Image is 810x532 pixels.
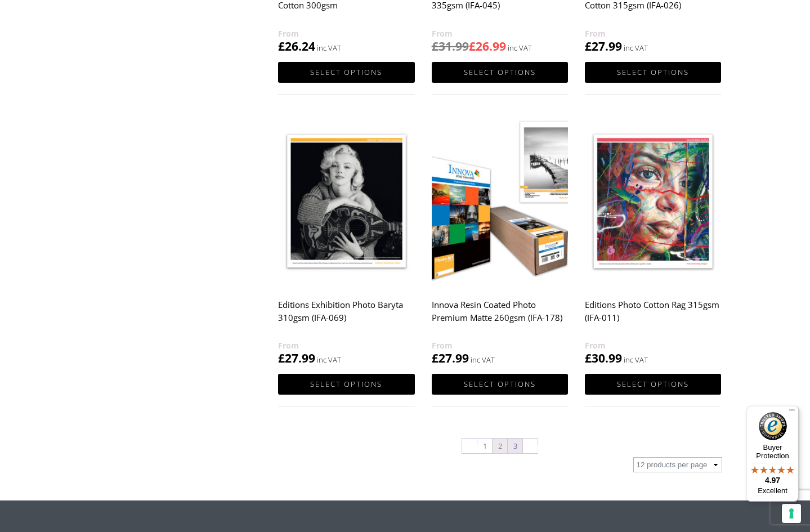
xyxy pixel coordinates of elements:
[278,116,414,287] img: Editions Exhibition Photo Baryta 310gsm (IFA-069)
[469,38,476,54] span: £
[469,38,506,54] bdi: 26.99
[785,406,799,419] button: Menu
[585,350,622,366] bdi: 30.99
[278,374,414,395] a: Select options for “Editions Exhibition Photo Baryta 310gsm (IFA-069)”
[278,350,285,366] span: £
[278,294,414,339] h2: Editions Exhibition Photo Baryta 310gsm (IFA-069)
[278,38,285,54] span: £
[432,294,568,339] h2: Innova Resin Coated Photo Premium Matte 260gsm (IFA-178)
[477,439,492,453] a: Page 1
[585,38,622,54] bdi: 27.99
[746,406,799,502] button: Trusted Shops TrustmarkBuyer Protection4.97Excellent
[585,374,721,395] a: Select options for “Editions Photo Cotton Rag 315gsm (IFA-011)”
[432,62,568,83] a: Select options for “Editions Exhibition Cotton Gloss 335gsm (IFA-045)”
[432,374,568,395] a: Select options for “Innova Resin Coated Photo Premium Matte 260gsm (IFA-178)”
[278,437,722,457] nav: Product Pagination
[585,62,721,83] a: Select options for “Innova Soft Textured Bright White Cotton 315gsm (IFA-026)”
[278,350,315,366] bdi: 27.99
[278,116,414,366] a: Editions Exhibition Photo Baryta 310gsm (IFA-069) £27.99
[765,476,780,485] span: 4.97
[432,38,438,54] span: £
[493,439,507,453] span: Page 2
[585,38,592,54] span: £
[585,116,721,366] a: Editions Photo Cotton Rag 315gsm (IFA-011) £30.99
[759,412,787,440] img: Trusted Shops Trustmark
[746,443,799,460] p: Buyer Protection
[432,116,568,366] a: Innova Resin Coated Photo Premium Matte 260gsm (IFA-178) £27.99
[585,294,721,339] h2: Editions Photo Cotton Rag 315gsm (IFA-011)
[278,62,414,83] a: Select options for “FAF Smooth Art Bright White Cotton 300gsm”
[432,38,469,54] bdi: 31.99
[746,486,799,495] p: Excellent
[432,116,568,287] img: Innova Resin Coated Photo Premium Matte 260gsm (IFA-178)
[432,350,469,366] bdi: 27.99
[508,439,522,453] a: Page 3
[432,350,438,366] span: £
[585,350,592,366] span: £
[782,504,801,523] button: Your consent preferences for tracking technologies
[585,116,721,287] img: Editions Photo Cotton Rag 315gsm (IFA-011)
[278,38,315,54] bdi: 26.24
